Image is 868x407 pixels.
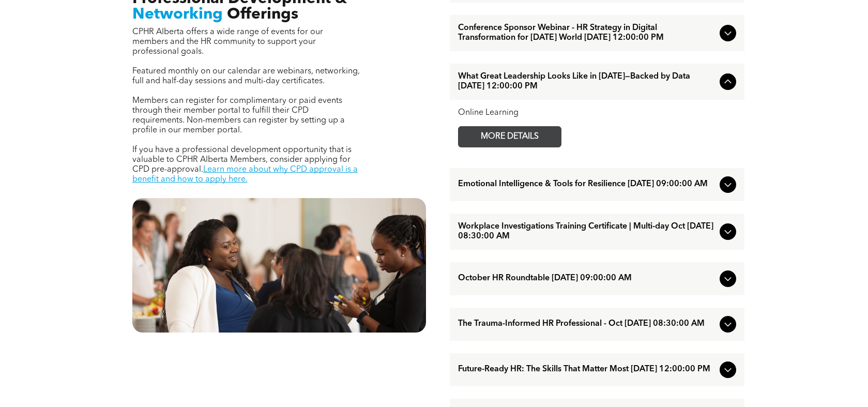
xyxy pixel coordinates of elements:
[132,97,345,134] span: Members can register for complimentary or paid events through their member portal to fulfill thei...
[458,222,715,242] span: Workplace Investigations Training Certificate | Multi-day Oct [DATE] 08:30:00 AM
[458,126,561,147] a: MORE DETAILS
[227,7,298,22] span: Offerings
[132,67,360,85] span: Featured monthly on our calendar are webinars, networking, full and half-day sessions and multi-d...
[458,319,715,329] span: The Trauma-Informed HR Professional - Oct [DATE] 08:30:00 AM
[132,7,223,22] span: Networking
[132,165,358,184] a: Learn more about why CPD approval is a benefit and how to apply here.
[458,108,736,118] div: Online Learning
[132,146,352,174] span: If you have a professional development opportunity that is valuable to CPHR Alberta Members, cons...
[458,365,715,374] span: Future-Ready HR: The Skills That Matter Most [DATE] 12:00:00 PM
[458,72,715,92] span: What Great Leadership Looks Like in [DATE]—Backed by Data [DATE] 12:00:00 PM
[458,274,715,283] span: October HR Roundtable [DATE] 09:00:00 AM
[458,23,715,43] span: Conference Sponsor Webinar - HR Strategy in Digital Transformation for [DATE] World [DATE] 12:00:...
[458,179,715,189] span: Emotional Intelligence & Tools for Resilience [DATE] 09:00:00 AM
[469,127,551,147] span: MORE DETAILS
[132,28,323,56] span: CPHR Alberta offers a wide range of events for our members and the HR community to support your p...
